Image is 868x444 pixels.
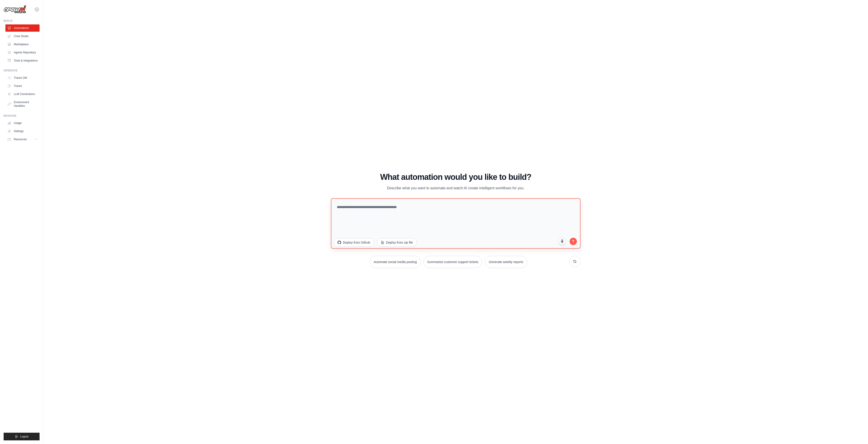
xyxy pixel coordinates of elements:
button: Deploy from Github [334,238,374,247]
div: Operate [4,69,40,72]
button: Automate social media posting [370,256,421,268]
button: Deploy from zip file [377,238,417,247]
h1: What automation would you like to build? [331,173,580,182]
a: Automations [5,24,40,32]
div: Manage [4,114,40,118]
button: Summarize customer support tickets [423,256,482,268]
a: Crew Studio [5,33,40,40]
a: Settings [5,128,40,135]
a: Usage [5,119,40,127]
a: Environment Variables [5,99,40,109]
button: Logout [4,433,40,440]
a: Traces [5,82,40,90]
a: Traces Old [5,74,40,81]
button: Resources [5,136,40,143]
a: Agents Repository [5,49,40,56]
span: Resources [14,138,27,141]
p: Describe what you want to automate and watch AI create intelligent workflows for you. [380,185,532,191]
iframe: Chat Widget [845,422,868,444]
span: Logout [20,435,28,438]
img: Logo [4,5,26,14]
button: Generate weekly reports [485,256,527,268]
a: LLM Connections [5,90,40,98]
div: Build [4,19,40,23]
a: Tools & Integrations [5,57,40,64]
a: Marketplace [5,41,40,48]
